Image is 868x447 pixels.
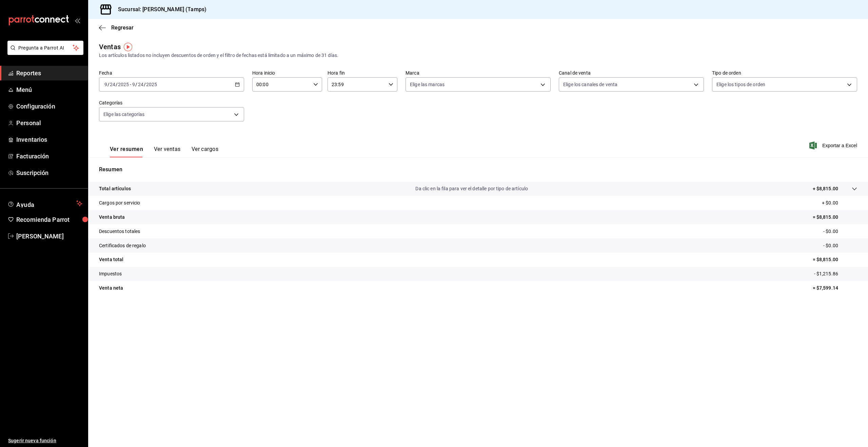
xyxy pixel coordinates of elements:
input: -- [110,82,116,87]
p: = $7,599.14 [813,285,857,292]
p: = $8,815.00 [813,214,857,221]
p: Venta bruta [99,214,125,221]
input: ---- [146,82,157,87]
p: Venta neta [99,285,123,292]
span: Inventarios [16,135,82,144]
p: Impuestos [99,270,122,277]
span: Menú [16,85,82,94]
label: Canal de venta [559,71,704,75]
span: Suscripción [16,168,82,177]
p: Descuentos totales [99,228,140,235]
input: -- [104,82,107,87]
label: Hora fin [328,71,397,75]
input: ---- [118,82,129,87]
p: - $1,215.86 [814,270,857,277]
button: Exportar a Excel [811,141,857,150]
p: - $0.00 [823,242,857,249]
img: Tooltip marker [124,43,132,51]
p: Da clic en la fila para ver el detalle por tipo de artículo [415,185,528,192]
span: Reportes [16,69,82,78]
span: Ayuda [16,199,74,208]
h3: Sucursal: [PERSON_NAME] (Tamps) [113,5,206,14]
p: + $0.00 [822,199,857,207]
input: -- [138,82,144,87]
span: Elige las marcas [410,81,445,88]
span: Elige los canales de venta [563,81,617,88]
label: Tipo de orden [712,71,857,75]
div: Los artículos listados no incluyen descuentos de orden y el filtro de fechas está limitado a un m... [99,52,857,59]
span: Pregunta a Parrot AI [18,44,73,52]
button: Ver resumen [110,146,143,157]
span: Configuración [16,102,82,111]
span: Regresar [111,24,134,31]
a: Pregunta a Parrot AI [5,49,83,56]
span: Personal [16,118,82,128]
span: Sugerir nueva función [8,437,82,444]
p: - $0.00 [823,228,857,235]
label: Fecha [99,71,244,75]
p: Certificados de regalo [99,242,146,249]
span: - [130,82,131,87]
button: Ver cargos [192,146,219,157]
div: Ventas [99,42,121,52]
label: Categorías [99,100,244,105]
span: / [107,82,110,87]
span: / [144,82,146,87]
span: / [116,82,118,87]
span: [PERSON_NAME] [16,232,82,241]
button: Pregunta a Parrot AI [7,41,83,55]
span: Elige los tipos de orden [716,81,765,88]
div: navigation tabs [110,146,218,157]
p: Venta total [99,256,123,263]
button: Ver ventas [154,146,181,157]
span: Recomienda Parrot [16,215,82,224]
p: Resumen [99,166,857,174]
p: Total artículos [99,185,131,192]
button: Regresar [99,24,134,31]
label: Marca [406,71,551,75]
span: / [135,82,137,87]
p: + $8,815.00 [813,185,838,192]
p: Cargos por servicio [99,199,140,207]
span: Elige las categorías [103,111,145,118]
label: Hora inicio [252,71,322,75]
input: -- [132,82,135,87]
span: Facturación [16,152,82,161]
button: open_drawer_menu [75,18,80,23]
p: = $8,815.00 [813,256,857,263]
